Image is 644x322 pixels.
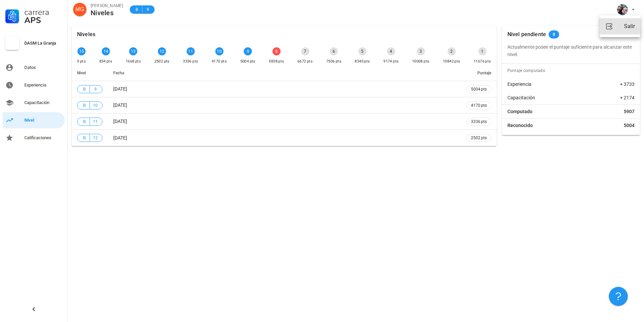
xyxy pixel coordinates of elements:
span: Fecha [113,71,124,75]
div: 5004 pts [240,58,256,65]
div: 10842 pts [443,58,460,65]
span: B [81,102,87,109]
div: avatar [73,3,87,16]
div: 1668 pts [126,58,141,65]
div: 9 [244,47,252,55]
div: 3 [417,47,425,55]
span: Computado [507,108,532,115]
div: 10 [215,47,223,55]
span: 3336 pts [471,118,487,125]
span: 11 [93,118,98,125]
div: Niveles [91,9,123,17]
div: 5 [358,47,366,55]
a: Nivel [3,112,65,128]
div: 3336 pts [183,58,198,65]
span: Capacitación [507,94,535,101]
span: Reconocido [507,122,533,129]
span: Nivel [77,71,86,75]
div: 8 [272,47,281,55]
div: 2502 pts [154,58,170,65]
span: B [134,6,139,13]
th: Nivel [72,65,108,81]
span: + 3733 [620,81,635,88]
th: Fecha [108,65,461,81]
div: 4 [387,47,395,55]
div: 4170 pts [212,58,227,65]
div: 14 [102,47,110,55]
span: 10 [93,102,98,109]
span: MG [75,3,84,16]
a: Experiencia [3,77,65,93]
p: Actualmente posee el puntaje suficiente para alcanzar este nivel. [507,43,635,58]
div: Calificaciones [24,135,62,141]
span: B [81,118,87,125]
div: 13 [129,47,137,55]
div: Niveles [77,26,95,43]
div: Puntaje computado [505,64,640,77]
div: avatar [617,4,628,15]
div: 7506 pts [326,58,341,65]
span: Experiencia [507,81,531,88]
span: Puntaje [477,71,491,75]
div: 834 pts [99,58,113,65]
div: 10008 pts [412,58,430,65]
span: [DATE] [113,119,127,124]
div: Carrera [24,8,62,16]
span: 9 [145,6,150,13]
span: B [81,86,87,93]
span: [DATE] [113,102,127,108]
div: APS [24,16,62,24]
span: [DATE] [113,86,127,92]
div: 5838 pts [269,58,284,65]
span: 2502 pts [471,134,487,141]
div: 0 pts [77,58,86,65]
div: 11676 pts [474,58,491,65]
span: 5004 pts [471,86,487,93]
div: 6672 pts [297,58,313,65]
div: 8340 pts [355,58,370,65]
a: Datos [3,59,65,76]
span: B [81,134,87,141]
div: 11 [187,47,195,55]
div: 6 [330,47,338,55]
div: Nivel pendiente [507,26,546,43]
div: 15 [77,47,86,55]
div: Nivel [24,118,62,123]
span: 4170 pts [471,102,487,109]
th: Puntaje [461,65,497,81]
span: 5907 [624,108,635,115]
div: 1 [478,47,486,55]
span: 9 [93,86,98,93]
div: 2 [448,47,456,55]
span: + 2174 [620,94,635,101]
div: Datos [24,65,62,70]
div: [PERSON_NAME] [91,2,123,9]
a: Calificaciones [3,130,65,146]
div: Salir [624,20,635,33]
span: 12 [93,134,98,141]
span: 8 [553,30,555,39]
span: 5004 [624,122,635,129]
div: 7 [301,47,309,55]
a: Capacitación [3,95,65,111]
div: 12 [158,47,166,55]
span: [DATE] [113,135,127,141]
div: 9174 pts [383,58,399,65]
div: DASM La Granja [24,41,62,46]
div: Experiencia [24,82,62,88]
div: Capacitación [24,100,62,105]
